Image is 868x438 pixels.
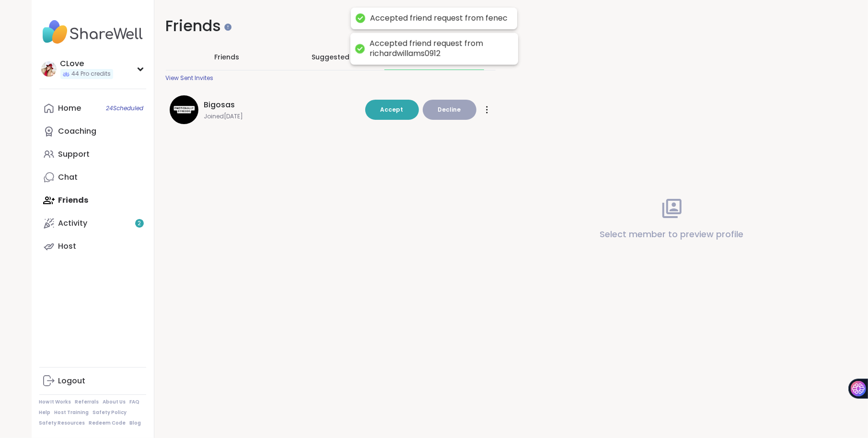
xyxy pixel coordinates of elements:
[39,420,85,426] a: Safety Resources
[381,105,404,114] span: Accept
[41,61,57,77] img: CLove
[60,58,113,69] div: CLove
[58,172,78,183] div: Chat
[39,369,146,392] a: Logout
[58,218,88,229] div: Activity
[103,399,126,405] a: About Us
[58,103,81,114] div: Home
[39,166,146,189] a: Chat
[204,99,235,111] span: Bigosas
[39,409,51,416] a: Help
[39,15,146,49] img: ShareWell Nav Logo
[89,420,126,426] a: Redeem Code
[423,100,476,120] button: Decline
[365,100,419,120] button: Accept
[39,212,146,235] a: Activity2
[438,105,461,114] span: Decline
[39,97,146,120] a: Home24Scheduled
[166,74,214,82] div: View Sent Invites
[312,52,349,62] span: Suggested
[600,228,744,241] p: Select member to preview profile
[39,120,146,143] a: Coaching
[58,126,97,137] div: Coaching
[58,149,90,160] div: Support
[204,113,359,120] span: Joined [DATE]
[39,399,71,405] a: How It Works
[72,70,111,78] span: 44 Pro credits
[39,143,146,166] a: Support
[138,219,141,228] span: 2
[39,235,146,258] a: Host
[58,376,86,386] div: Logout
[106,104,144,112] span: 24 Scheduled
[170,95,198,124] img: Bigosas
[224,23,231,31] iframe: Spotlight
[370,13,508,23] div: Accepted friend request from fenec
[93,409,127,416] a: Safety Policy
[75,399,99,405] a: Referrals
[58,241,77,252] div: Host
[166,15,496,37] h1: Friends
[55,409,89,416] a: Host Training
[370,39,509,59] div: Accepted friend request from richardwillams0912
[215,52,240,62] span: Friends
[130,420,141,426] a: Blog
[130,399,140,405] a: FAQ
